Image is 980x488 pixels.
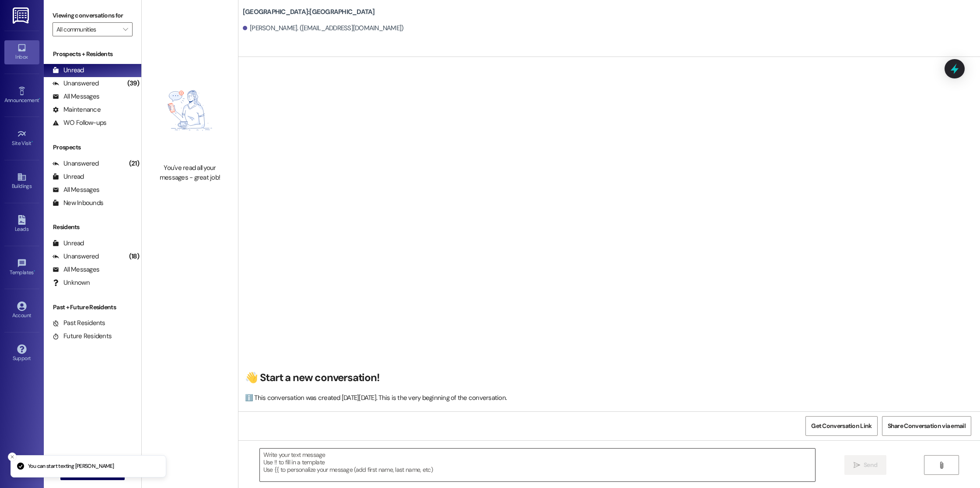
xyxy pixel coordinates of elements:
[844,455,887,475] button: Send
[52,318,105,328] div: Past Residents
[52,66,84,75] div: Unread
[4,40,39,64] a: Inbox
[13,7,31,24] img: ResiDesk Logo
[52,278,90,287] div: Unknown
[854,462,860,469] i: 
[34,268,35,274] span: •
[127,157,141,170] div: (21)
[245,371,969,385] h2: 👋 Start a new conversation!
[52,332,112,341] div: Future Residents
[44,143,141,152] div: Prospects
[243,24,404,33] div: [PERSON_NAME]. ([EMAIL_ADDRESS][DOMAIN_NAME])
[56,22,119,36] input: All communities
[39,96,40,102] span: •
[28,463,114,470] p: You can start texting [PERSON_NAME]
[882,416,971,436] button: Share Conversation via email
[4,256,39,279] a: Templates •
[44,50,141,59] div: Prospects + Residents
[52,9,133,22] label: Viewing conversations for
[31,139,33,145] span: •
[52,159,99,168] div: Unanswered
[4,212,39,236] a: Leads
[8,453,17,461] button: Close toast
[151,163,228,182] div: You've read all your messages - great job!
[52,79,99,88] div: Unanswered
[245,393,969,403] div: ℹ️ This conversation was created [DATE][DATE]. This is the very beginning of the conversation.
[52,198,103,208] div: New Inbounds
[938,462,945,469] i: 
[52,172,84,181] div: Unread
[44,223,141,232] div: Residents
[4,342,39,365] a: Support
[888,421,966,431] span: Share Conversation via email
[52,92,99,101] div: All Messages
[805,416,877,436] button: Get Conversation Link
[151,62,228,159] img: empty-state
[4,127,39,150] a: Site Visit •
[243,7,375,17] b: [GEOGRAPHIC_DATA]: [GEOGRAPHIC_DATA]
[864,460,877,470] span: Send
[52,252,99,261] div: Unanswered
[52,105,101,114] div: Maintenance
[44,303,141,312] div: Past + Future Residents
[4,299,39,322] a: Account
[811,421,871,431] span: Get Conversation Link
[125,77,141,90] div: (39)
[52,185,99,194] div: All Messages
[127,250,141,263] div: (18)
[123,26,128,33] i: 
[52,265,99,274] div: All Messages
[52,118,106,127] div: WO Follow-ups
[4,170,39,193] a: Buildings
[52,239,84,248] div: Unread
